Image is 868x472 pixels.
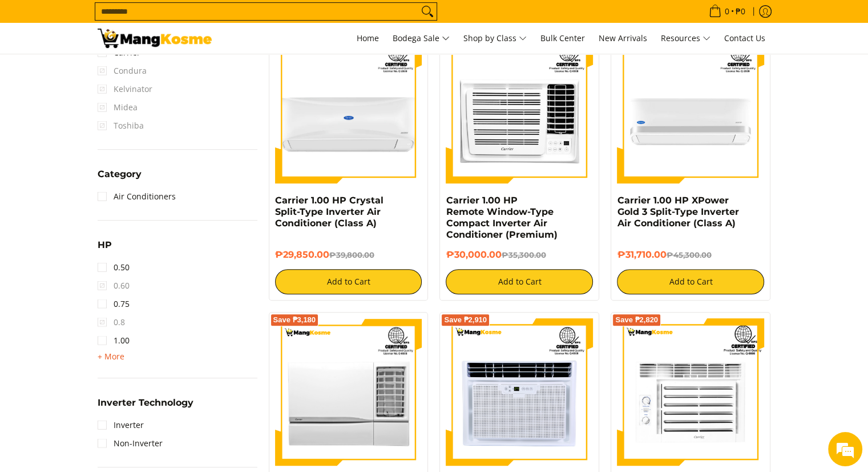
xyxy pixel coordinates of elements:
span: 0 [723,7,731,15]
span: Toshiba [98,117,144,135]
span: • [705,5,749,18]
a: Air Conditioners [98,187,176,206]
span: Midea [98,98,138,117]
a: Carrier 1.00 HP Remote Window-Type Compact Inverter Air Conditioner (Premium) [446,195,557,240]
img: Carrier 1.00 HP XPower Gold 3 Split-Type Inverter Air Conditioner (Class A) [617,36,764,183]
span: Bulk Center [540,33,585,43]
h6: ₱30,000.00 [446,249,593,261]
div: Chat with us now [59,64,192,79]
img: Carrier 1.00 HP Remote Window-Type Compact Inverter Air Conditioner (Premium) [446,36,593,183]
a: Bodega Sale [387,23,455,54]
span: Contact Us [724,33,765,43]
span: Home [357,33,379,43]
span: We're online! [66,144,158,259]
h6: ₱31,710.00 [617,249,764,261]
a: 1.00 [98,331,130,350]
span: ₱0 [734,7,747,15]
a: Shop by Class [458,23,532,54]
summary: Open [98,350,124,363]
summary: Open [98,170,142,187]
nav: Main Menu [223,23,771,54]
a: Carrier 1.00 HP Crystal Split-Type Inverter Air Conditioner (Class A) [275,195,383,229]
del: ₱39,800.00 [329,250,374,259]
a: Inverter [98,416,144,434]
span: Bodega Sale [393,31,450,46]
a: Resources [655,23,716,54]
textarea: Type your message and hit 'Enter' [6,312,217,352]
img: Carrier 1.00 HP Crystal Split-Type Inverter Air Conditioner (Class A) [275,36,422,183]
del: ₱35,300.00 [501,250,546,259]
a: Contact Us [718,23,771,54]
span: 0.60 [98,277,130,295]
summary: Open [98,241,112,258]
a: Carrier 1.00 HP XPower Gold 3 Split-Type Inverter Air Conditioner (Class A) [617,195,738,229]
a: New Arrivals [593,23,653,54]
a: Bulk Center [535,23,591,54]
span: Category [98,170,142,179]
span: HP [98,241,112,250]
a: Home [351,23,385,54]
h6: ₱29,850.00 [275,249,422,261]
img: Carrier 0.75 HP Timer I-Cool Window-Type Air Conditioner (Premium) [275,318,422,466]
del: ₱45,300.00 [666,250,711,259]
span: Resources [661,31,710,46]
a: 0.75 [98,295,130,313]
span: Save ₱3,180 [273,317,316,323]
button: Search [418,3,437,20]
span: Save ₱2,910 [444,317,487,323]
img: Carrier 0.75 HP Deluxe, Window-Type Air Conditioner (Premium) [617,318,764,466]
a: 0.50 [98,258,130,277]
div: Minimize live chat window [187,6,215,33]
summary: Open [98,398,193,416]
span: + More [98,352,124,361]
button: Add to Cart [446,269,593,294]
span: Inverter Technology [98,398,193,407]
button: Add to Cart [275,269,422,294]
span: Kelvinator [98,80,152,98]
span: Condura [98,62,147,80]
span: Save ₱2,820 [615,317,658,323]
img: Bodega Sale Aircon l Mang Kosme: Home Appliances Warehouse Sale [98,29,212,48]
img: Carrier 0.75 HP Remote Aura Window-Type Air Conditioner (Premium) [446,318,593,466]
span: 0.8 [98,313,125,331]
span: New Arrivals [599,33,647,43]
a: Non-Inverter [98,434,163,453]
button: Add to Cart [617,269,764,294]
span: Shop by Class [463,31,527,46]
